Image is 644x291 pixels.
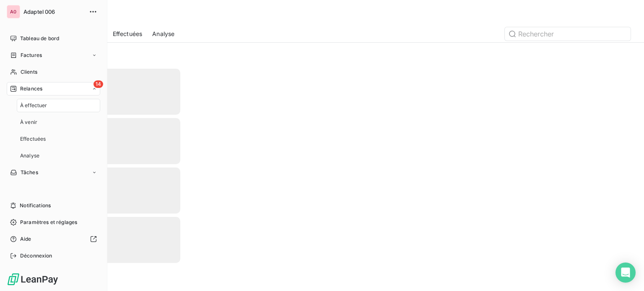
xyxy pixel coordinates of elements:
span: Tableau de bord [20,35,59,42]
span: 14 [93,80,103,88]
span: À venir [20,118,37,126]
span: Relances [20,85,42,93]
a: Aide [7,232,100,246]
span: Analyse [152,30,174,38]
span: Effectuées [113,30,143,38]
input: Rechercher [505,27,631,41]
span: Aide [20,235,31,243]
span: Analyse [20,152,39,160]
span: Paramètres et réglages [20,219,77,226]
span: À effectuer [20,102,47,109]
span: Tâches [21,169,38,176]
span: Clients [21,68,37,76]
span: Déconnexion [20,252,52,260]
span: Effectuées [20,135,46,143]
span: Notifications [20,202,51,209]
div: Open Intercom Messenger [615,263,636,283]
span: Factures [21,52,42,59]
div: A0 [7,5,20,18]
img: Logo LeanPay [7,273,59,286]
span: Adaptel 006 [23,8,84,15]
